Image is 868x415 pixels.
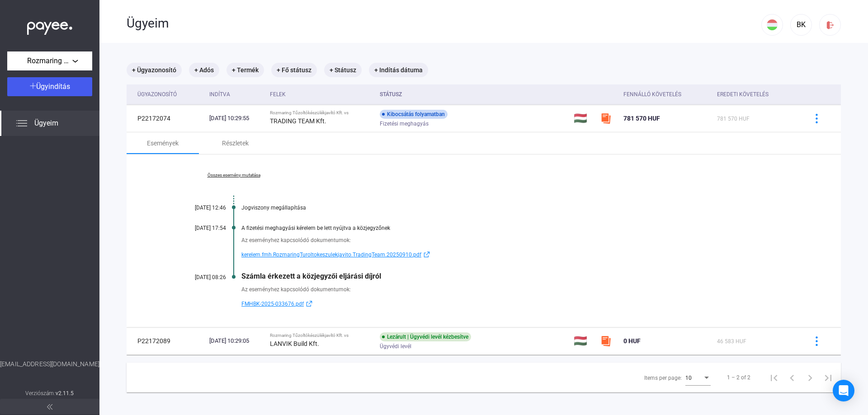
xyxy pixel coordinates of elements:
span: 46 583 HUF [717,338,746,345]
button: HU [761,14,783,36]
strong: v2.11.5 [56,390,74,396]
mat-chip: + Indítás dátuma [369,63,428,77]
div: Felek [270,89,286,100]
td: P22172089 [127,327,206,354]
button: First page [765,368,783,387]
span: 10 [685,375,692,381]
div: Ügyeim [127,16,761,31]
span: Ügyvédi levél [380,341,411,352]
div: Ügyazonosító [137,89,202,100]
button: Last page [819,368,837,387]
img: plus-white.svg [30,83,36,89]
div: Az eseményhez kapcsolódó dokumentumok: [241,236,796,245]
mat-select: Items per page: [685,372,711,383]
div: Részletek [222,138,249,149]
img: white-payee-white-dot.svg [27,17,72,35]
div: [DATE] 10:29:05 [209,336,262,345]
td: 🇭🇺 [570,327,597,354]
button: more-blue [807,331,826,350]
div: Az eseményhez kapcsolódó dokumentumok: [241,285,796,294]
button: logout-red [819,14,841,36]
div: Eredeti követelés [717,89,796,100]
span: Rozmaring Tűzoltókészülékjavító Kft. [27,56,72,66]
img: arrow-double-left-grey.svg [47,404,52,410]
img: external-link-blue [421,251,432,258]
span: 781 570 HUF [717,116,750,122]
div: [DATE] 10:29:55 [209,114,262,123]
div: Kibocsátás folyamatban [380,110,448,119]
div: Items per page: [644,373,682,383]
img: more-blue [812,114,821,123]
div: Eredeti követelés [717,89,769,100]
span: FMHBK-2025-033676.pdf [241,298,304,309]
div: Felek [270,89,373,100]
img: logout-red [826,20,835,30]
strong: LANVIK Build Kft. [270,340,319,347]
div: 1 – 2 of 2 [727,372,750,383]
div: Lezárult | Ügyvédi levél kézbesítve [380,332,471,341]
div: Rozmaring Tűzoltókészülékjavító Kft. vs [270,110,373,116]
th: Státusz [376,84,570,105]
div: Események [147,138,179,149]
mat-chip: + Ügyazonosító [127,63,182,77]
span: kerelem.fmh.RozmaringTuroltokeszulekjavito.TradingTeam.20250910.pdf [241,249,421,260]
span: Ügyindítás [36,82,70,91]
td: P22172074 [127,105,206,132]
div: Rozmaring Tűzoltókészülékjavító Kft. vs [270,333,373,338]
button: BK [790,14,812,36]
div: Open Intercom Messenger [833,380,854,401]
div: Indítva [209,89,230,100]
td: 🇭🇺 [570,105,597,132]
div: BK [793,19,809,30]
button: Next page [801,368,819,387]
span: 781 570 HUF [623,115,660,122]
div: [DATE] 17:54 [172,225,226,231]
img: external-link-blue [304,300,315,307]
mat-chip: + Státusz [324,63,362,77]
a: Összes esemény mutatása [172,173,296,178]
div: Jogviszony megállapítása [241,205,796,211]
mat-chip: + Fő státusz [271,63,317,77]
img: szamlazzhu-mini [600,113,611,124]
button: more-blue [807,109,826,128]
div: Fennálló követelés [623,89,710,100]
a: kerelem.fmh.RozmaringTuroltokeszulekjavito.TradingTeam.20250910.pdfexternal-link-blue [241,249,796,260]
img: list.svg [16,118,27,129]
span: Fizetési meghagyás [380,118,429,129]
div: [DATE] 12:46 [172,205,226,211]
div: A fizetési meghagyási kérelem be lett nyújtva a közjegyzőnek [241,225,796,231]
strong: TRADING TEAM Kft. [270,117,326,125]
div: [DATE] 08:26 [172,274,226,280]
button: Rozmaring Tűzoltókészülékjavító Kft. [7,51,92,70]
span: Ügyeim [34,118,58,129]
img: szamlazzhu-mini [600,336,611,346]
img: more-blue [812,336,821,346]
button: Previous page [783,368,801,387]
a: FMHBK-2025-033676.pdfexternal-link-blue [241,298,796,309]
div: Számla érkezett a közjegyzői eljárási díjról [241,272,796,280]
div: Indítva [209,89,262,100]
div: Ügyazonosító [137,89,177,100]
mat-chip: + Adós [189,63,219,77]
button: Ügyindítás [7,77,92,96]
img: HU [767,19,778,30]
div: Fennálló követelés [623,89,681,100]
span: 0 HUF [623,337,641,345]
mat-chip: + Termék [226,63,264,77]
